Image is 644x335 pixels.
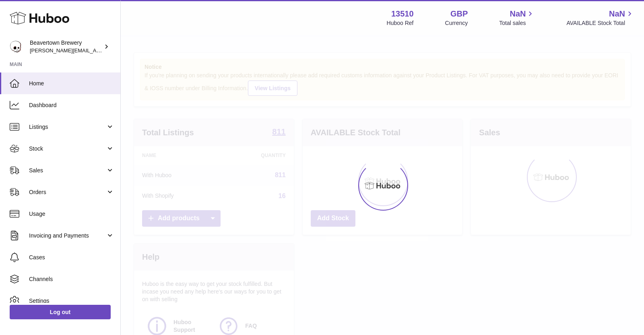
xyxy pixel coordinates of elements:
span: Orders [29,188,106,196]
span: Listings [29,123,106,131]
span: Usage [29,210,114,218]
span: Stock [29,145,106,153]
a: NaN AVAILABLE Stock Total [566,8,634,27]
span: Invoicing and Payments [29,232,106,240]
span: Sales [29,167,106,174]
div: Currency [445,19,468,27]
span: [PERSON_NAME][EMAIL_ADDRESS][PERSON_NAME][DOMAIN_NAME] [30,47,204,54]
span: NaN [609,8,625,19]
span: Total sales [499,19,535,27]
span: Home [29,80,114,87]
span: AVAILABLE Stock Total [566,19,634,27]
span: Dashboard [29,101,114,109]
div: Huboo Ref [387,19,414,27]
strong: GBP [450,8,468,19]
span: Settings [29,297,114,305]
a: NaN Total sales [499,8,535,27]
strong: 13510 [391,8,414,19]
div: Beavertown Brewery [30,39,102,54]
span: Cases [29,254,114,261]
img: richard.gilbert-cross@beavertownbrewery.co.uk [10,41,22,53]
span: Channels [29,275,114,283]
span: NaN [510,8,526,19]
a: Log out [10,305,111,319]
